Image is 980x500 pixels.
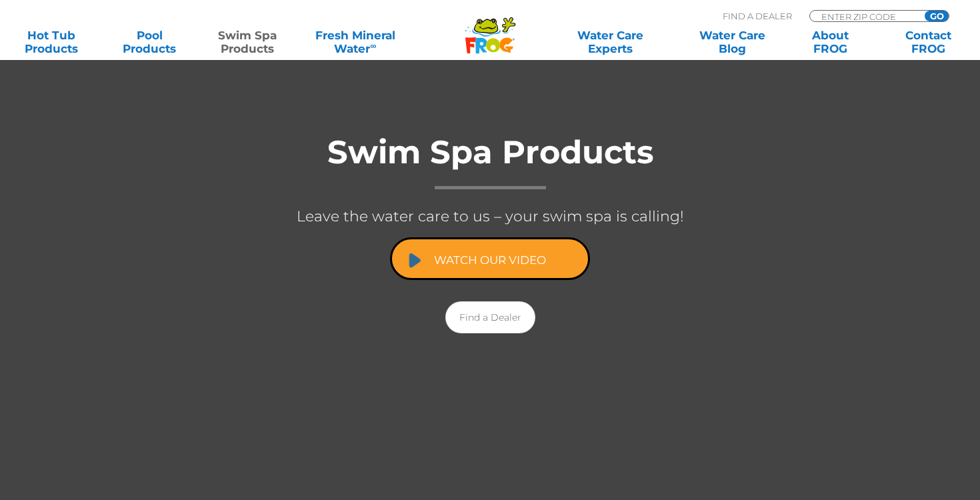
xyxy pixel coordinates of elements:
a: Watch Our Video [390,237,590,280]
a: Water CareBlog [694,29,770,55]
a: ContactFROG [891,29,967,55]
p: Find A Dealer [723,10,792,22]
a: PoolProducts [111,29,187,55]
a: Find a Dealer [445,301,535,333]
input: Zip Code Form [820,11,910,22]
a: Hot TubProducts [13,29,89,55]
input: GO [925,11,949,21]
p: Leave the water care to us – your swim spa is calling! [223,203,757,231]
a: AboutFROG [792,29,868,55]
a: Fresh MineralWater∞ [307,29,403,55]
h1: Swim Spa Products [223,135,757,189]
a: Swim SpaProducts [209,29,285,55]
a: Water CareExperts [549,29,673,55]
sup: ∞ [370,41,376,51]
